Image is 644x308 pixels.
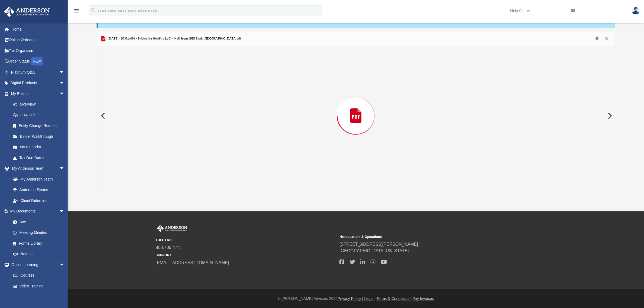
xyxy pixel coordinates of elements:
button: Previous File [97,108,108,123]
a: Order StatusNEW [4,56,73,67]
a: Pay Invoices [412,296,434,301]
a: Legal | [364,296,376,301]
a: Binder Walkthrough [8,131,73,142]
a: Client Referrals [8,195,70,206]
a: [GEOGRAPHIC_DATA][US_STATE] [340,248,409,253]
a: Online Ordering [4,35,73,45]
a: Anderson System [8,185,70,195]
div: NEW [31,57,43,65]
span: arrow_drop_down [59,259,70,270]
a: Terms & Conditions | [377,296,411,301]
a: Digital Productsarrow_drop_down [4,78,73,89]
img: Anderson Advisors Platinum Portal [156,225,188,232]
a: Privacy Policy | [338,296,363,301]
a: Forms Library [8,238,67,249]
a: Video Training [8,281,67,291]
button: Close [602,35,612,42]
a: CTA Hub [8,110,73,120]
button: Download [592,35,602,42]
span: arrow_drop_down [59,206,70,217]
img: User Pic [632,7,640,15]
a: Home [4,24,73,35]
a: Tax Organizers [4,45,73,56]
a: My Anderson Team [8,174,67,185]
span: arrow_drop_down [59,163,70,174]
a: [STREET_ADDRESS][PERSON_NAME] [340,242,418,247]
a: My Blueprint [8,142,70,153]
button: Next File [603,108,615,123]
a: 800.706.4741 [156,245,182,250]
a: Notarize [8,249,70,260]
a: Courses [8,270,70,281]
small: Headquarters & Operations [340,234,520,239]
a: Overview [8,99,73,110]
a: Entity Change Request [8,120,73,131]
small: TOLL FREE [156,238,336,243]
a: Platinum Q&Aarrow_drop_down [4,67,73,78]
a: Box [8,217,67,227]
span: arrow_drop_down [59,67,70,78]
a: Tax Due Dates [8,152,73,163]
span: [DATE] (10:01:49) - Brightside Holding LLC - Mail from UBS Bank [GEOGRAPHIC_DATA]pdf [107,36,241,41]
a: Online Learningarrow_drop_down [4,259,70,270]
img: Anderson Advisors Platinum Portal [2,6,51,17]
small: SUPPORT [156,253,336,258]
a: My Anderson Teamarrow_drop_down [4,163,70,174]
span: arrow_drop_down [59,88,70,99]
i: menu [73,8,80,14]
div: Preview [97,32,615,186]
span: arrow_drop_down [59,78,70,89]
div: © [PERSON_NAME] Advisors 2025 [68,296,644,302]
i: search [90,7,96,13]
a: My Entitiesarrow_drop_down [4,88,73,99]
a: [EMAIL_ADDRESS][DOMAIN_NAME] [156,260,229,265]
a: Meeting Minutes [8,227,70,238]
a: menu [73,10,80,14]
a: My Documentsarrow_drop_down [4,206,70,217]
